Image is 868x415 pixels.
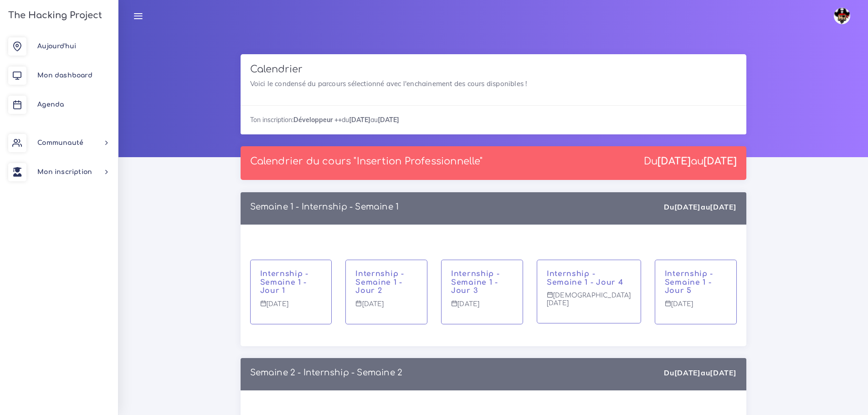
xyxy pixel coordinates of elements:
a: Internship - Semaine 1 - Jour 3 [451,270,499,295]
strong: [DATE] [710,202,736,211]
h3: The Hacking Project [5,10,102,20]
p: [DATE] [260,300,322,315]
span: Aujourd'hui [37,43,76,50]
h3: Calendrier [250,64,737,75]
div: Du au [664,202,736,212]
a: Semaine 1 - Internship - Semaine 1 [250,202,399,211]
div: Du au [664,368,736,378]
strong: [DATE] [378,116,399,124]
a: Internship - Semaine 1 - Jour 5 [665,270,713,295]
a: Internship - Semaine 1 - Jour 1 [260,270,308,295]
span: Communauté [37,139,83,146]
img: avatar [834,8,850,24]
strong: [DATE] [349,116,370,124]
div: Ton inscription: du au [241,105,746,134]
strong: [DATE] [674,368,701,377]
p: [DATE] [665,300,727,315]
p: [DEMOGRAPHIC_DATA][DATE] [547,292,631,314]
span: Mon dashboard [37,72,92,79]
strong: [DATE] [657,156,691,167]
strong: [DATE] [710,368,736,377]
span: Agenda [37,101,64,108]
a: Internship - Semaine 1 - Jour 2 [355,270,404,295]
a: Semaine 2 - Internship - Semaine 2 [250,368,403,377]
strong: [DATE] [704,156,737,167]
a: Internship - Semaine 1 - Jour 4 [547,270,623,287]
p: Calendrier du cours "Insertion Professionnelle" [250,156,483,167]
p: Voici le condensé du parcours sélectionné avec l'enchainement des cours disponibles ! [250,78,737,89]
strong: [DATE] [674,202,701,211]
p: [DATE] [451,300,513,315]
div: Du au [644,156,737,167]
span: Mon inscription [37,169,92,175]
p: [DATE] [355,300,417,315]
strong: Développeur ++ [293,116,342,124]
